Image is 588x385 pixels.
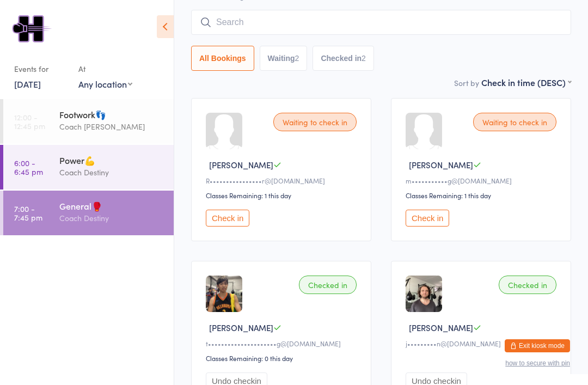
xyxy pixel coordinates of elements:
div: General🥊 [59,200,164,212]
div: Classes Remaining: 1 this day [206,191,360,200]
span: [PERSON_NAME] [409,159,473,170]
div: Footwork👣 [59,108,164,120]
time: 6:00 - 6:45 pm [14,158,43,176]
button: Check in [406,210,449,227]
div: Classes Remaining: 0 this day [206,353,360,363]
input: Search [191,10,571,35]
img: image1744077588.png [406,276,442,312]
div: m•••••••••••g@[DOMAIN_NAME] [406,176,560,185]
span: [PERSON_NAME] [209,159,273,170]
div: Any location [78,78,132,90]
div: Waiting to check in [273,113,357,131]
label: Sort by [454,77,479,88]
button: Checked in2 [313,46,374,71]
div: At [78,60,132,78]
span: [PERSON_NAME] [209,322,273,333]
button: Exit kiosk mode [505,339,570,352]
time: 12:00 - 12:45 pm [14,113,45,130]
a: [DATE] [14,78,41,90]
div: Classes Remaining: 1 this day [406,191,560,200]
div: j•••••••••n@[DOMAIN_NAME] [406,339,560,348]
a: 12:00 -12:45 pmFootwork👣Coach [PERSON_NAME] [3,99,174,144]
div: Checked in [499,276,556,294]
button: All Bookings [191,46,254,71]
button: how to secure with pin [505,359,570,367]
div: Events for [14,60,68,78]
div: 2 [362,54,366,63]
div: Waiting to check in [473,113,556,131]
img: Hooked Boxing & Fitness [11,8,52,49]
div: Coach Destiny [59,212,164,224]
div: Check in time (DESC) [481,76,571,88]
div: 2 [295,54,299,63]
div: Checked in [299,276,357,294]
a: 6:00 -6:45 pmPower💪Coach Destiny [3,145,174,190]
img: image1745308863.png [206,276,242,312]
time: 7:00 - 7:45 pm [14,204,42,222]
button: Waiting2 [260,46,308,71]
span: [PERSON_NAME] [409,322,473,333]
div: Coach Destiny [59,166,164,179]
div: R••••••••••••••••r@[DOMAIN_NAME] [206,176,360,185]
a: 7:00 -7:45 pmGeneral🥊Coach Destiny [3,191,174,235]
div: Coach [PERSON_NAME] [59,120,164,133]
button: Check in [206,210,249,227]
div: Power💪 [59,154,164,166]
div: t•••••••••••••••••••••g@[DOMAIN_NAME] [206,339,360,348]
